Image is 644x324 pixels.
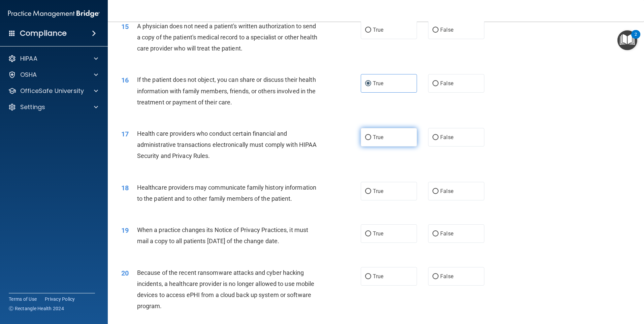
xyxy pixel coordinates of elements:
[137,226,308,245] span: When a practice changes its Notice of Privacy Practices, it must mail a copy to all patients [DAT...
[20,103,45,111] p: Settings
[8,103,98,111] a: Settings
[121,184,129,192] span: 18
[20,87,84,95] p: OfficeSafe University
[440,134,453,140] span: False
[365,189,371,194] input: True
[137,269,315,310] span: Because of the recent ransomware attacks and cyber hacking incidents, a healthcare provider is no...
[440,273,453,280] span: False
[432,81,439,86] input: False
[137,76,316,105] span: If the patient does not object, you can share or discuss their health information with family mem...
[635,34,637,43] div: 2
[365,81,371,86] input: True
[137,130,317,159] span: Health care providers who conduct certain financial and administrative transactions electronicall...
[9,296,37,302] a: Terms of Use
[121,269,129,277] span: 20
[440,27,453,33] span: False
[432,189,439,194] input: False
[373,27,383,33] span: True
[365,274,371,279] input: True
[440,188,453,194] span: False
[121,76,129,84] span: 16
[20,71,37,79] p: OSHA
[8,7,100,21] img: PMB logo
[20,55,37,63] p: HIPAA
[373,230,383,237] span: True
[121,130,129,138] span: 17
[373,188,383,194] span: True
[137,184,316,202] span: Healthcare providers may communicate family history information to the patient and to other famil...
[440,80,453,87] span: False
[45,296,75,302] a: Privacy Policy
[373,80,383,87] span: True
[365,135,371,140] input: True
[137,23,317,52] span: A physician does not need a patient's written authorization to send a copy of the patient's medic...
[432,28,439,33] input: False
[365,231,371,236] input: True
[8,87,98,95] a: OfficeSafe University
[20,29,67,38] h4: Compliance
[9,305,64,312] span: Ⓒ Rectangle Health 2024
[121,23,129,31] span: 15
[373,273,383,280] span: True
[432,231,439,236] input: False
[8,71,98,79] a: OSHA
[432,274,439,279] input: False
[121,226,129,234] span: 19
[373,134,383,140] span: True
[432,135,439,140] input: False
[440,230,453,237] span: False
[365,28,371,33] input: True
[8,55,98,63] a: HIPAA
[617,30,637,50] button: Open Resource Center, 2 new notifications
